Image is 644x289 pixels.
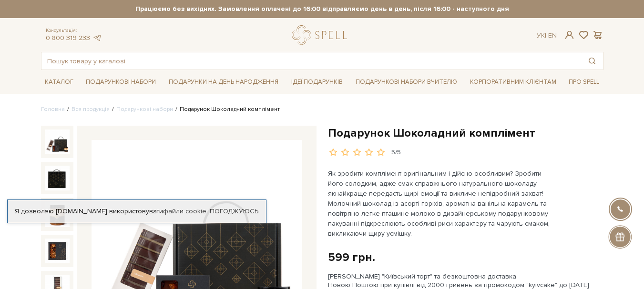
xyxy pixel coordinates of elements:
[173,105,280,114] li: Подарунок Шоколадний комплімент
[41,5,603,13] strong: Працюємо без вихідних. Замовлення оплачені до 16:00 відправляємо день в день, після 16:00 - насту...
[287,75,347,90] a: Ідеї подарунків
[45,166,70,190] img: Подарунок Шоколадний комплімент
[8,207,266,216] div: Я дозволяю [DOMAIN_NAME] використовувати
[45,130,70,154] img: Подарунок Шоколадний комплімент
[46,34,90,42] a: 0 800 319 233
[548,31,557,40] a: En
[352,74,461,90] a: Подарункові набори Вчителю
[165,75,282,90] a: Подарунки на День народження
[46,28,102,34] span: Консультація:
[41,75,77,90] a: Каталог
[328,250,375,265] div: 599 грн.
[116,106,173,113] a: Подарункові набори
[72,106,110,113] a: Вся продукція
[41,106,65,113] a: Головна
[328,169,552,239] p: Як зробити комплімент оригінальним і дійсно особливим? Зробити його солодким, адже смак справжньо...
[545,31,546,40] span: |
[292,25,351,45] a: logo
[45,239,70,263] img: Подарунок Шоколадний комплімент
[537,31,557,40] div: Ук
[328,126,603,140] h1: Подарунок Шоколадний комплімент
[565,75,603,90] a: Про Spell
[581,52,603,70] button: Пошук товару у каталозі
[391,148,401,157] div: 5/5
[92,34,102,42] a: telegram
[163,207,206,215] a: файли cookie
[41,52,581,70] input: Пошук товару у каталозі
[210,207,258,216] a: Погоджуюсь
[82,75,160,90] a: Подарункові набори
[466,75,560,90] a: Корпоративним клієнтам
